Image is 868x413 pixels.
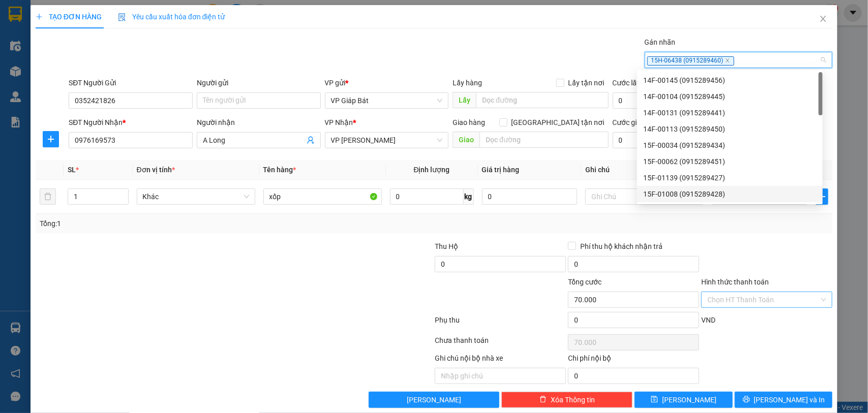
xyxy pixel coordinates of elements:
div: Người nhận [197,117,321,128]
div: SĐT Người Gửi [69,77,193,88]
div: 14F-00131 (0915289441) [637,105,823,121]
div: 14F-00145 (0915289456) [637,72,823,88]
span: Giao [453,132,480,148]
div: 14F-00113 (0915289450) [643,123,817,135]
div: 14F-00104 (0915289445) [637,88,823,105]
div: 14F-00104 (0915289445) [643,91,817,102]
span: [PERSON_NAME] [407,394,461,405]
th: Ghi chú [581,160,708,180]
span: plus [43,135,58,143]
span: [GEOGRAPHIC_DATA] tận nơi [507,117,609,128]
span: Thu Hộ [435,242,458,250]
span: delete [540,396,547,404]
button: deleteXóa Thông tin [501,392,633,408]
button: save[PERSON_NAME] [635,392,732,408]
span: Giá trị hàng [482,166,520,174]
div: 14F-00113 (0915289450) [637,121,823,137]
span: Số 939 Giải Phóng (Đối diện Ga Giáp Bát) [35,21,89,45]
div: 15F-01008 (0915289428) [643,188,817,200]
div: Chưa thanh toán [434,335,567,353]
img: logo [5,33,27,69]
span: Xóa Thông tin [551,394,595,405]
span: printer [743,396,750,404]
span: Tổng cước [568,278,602,286]
span: Lấy hàng [453,79,482,87]
div: Ghi chú nội bộ nhà xe [435,353,566,368]
span: save [651,396,658,404]
span: VP Nhận [325,118,353,126]
span: Khác [143,189,249,204]
span: VND [701,316,715,324]
div: Phụ thu [434,314,567,332]
div: Chi phí nội bộ [568,353,699,368]
button: plus [43,131,59,147]
span: Kết Đoàn [36,6,87,19]
span: Tên hàng [263,166,296,174]
label: Gán nhãn [645,38,676,46]
span: Phí thu hộ khách nhận trả [576,241,667,252]
span: [PERSON_NAME] và In [754,394,825,405]
span: SL [68,166,76,174]
span: user-add [307,136,315,144]
label: Hình thức thanh toán [701,278,769,286]
div: 15F-00062 (0915289451) [643,156,817,167]
span: Định lượng [414,166,450,174]
div: Người gửi [197,77,321,88]
strong: PHIẾU GỬI HÀNG [36,74,87,96]
span: TẠO ĐƠN HÀNG [36,13,102,21]
span: 15H-06834 (0915289448) [43,56,81,72]
button: printer[PERSON_NAME] và In [735,392,832,408]
span: 19003239 [48,47,75,54]
div: 15F-01139 (0915289427) [643,172,817,183]
span: 15H-06438 (0915289460) [647,56,734,66]
span: close [819,15,827,23]
div: Tổng: 1 [40,218,336,229]
label: Cước lấy hàng [613,79,659,87]
input: Gán nhãn [736,54,738,66]
div: 15F-00062 (0915289451) [637,153,823,170]
img: icon [118,13,126,21]
div: 15F-01139 (0915289427) [637,170,823,186]
input: Ghi Chú [585,188,704,205]
div: SĐT Người Nhận [69,117,193,128]
span: [PERSON_NAME] [662,394,716,405]
span: VP Giáp Bát [331,93,443,108]
input: Nhập ghi chú [435,368,566,384]
div: 15F-00034 (0915289434) [637,137,823,153]
span: close [725,58,730,63]
div: VP gửi [325,77,449,88]
div: 14F-00145 (0915289456) [643,75,817,86]
button: Close [809,5,837,34]
span: Giao hàng [453,118,485,126]
div: 15F-00034 (0915289434) [643,140,817,151]
div: 14F-00131 (0915289441) [643,107,817,118]
span: Lấy tận nơi [564,77,609,88]
div: 15F-01008 (0915289428) [637,186,823,202]
span: Lấy [453,92,476,108]
span: VP Nguyễn Văn Linh [331,133,443,148]
input: Cước giao hàng [613,132,705,148]
input: 0 [482,188,578,205]
input: Dọc đường [476,92,609,108]
input: Cước lấy hàng [613,92,705,109]
input: Dọc đường [480,132,609,148]
span: plus [36,13,43,20]
button: delete [40,188,56,205]
button: [PERSON_NAME] [369,392,500,408]
label: Cước giao hàng [613,118,663,126]
span: GB10250150 [96,51,147,61]
span: Yêu cầu xuất hóa đơn điện tử [118,13,225,21]
span: Đơn vị tính [137,166,175,174]
input: VD: Bàn, Ghế [263,188,382,205]
span: kg [464,188,474,205]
